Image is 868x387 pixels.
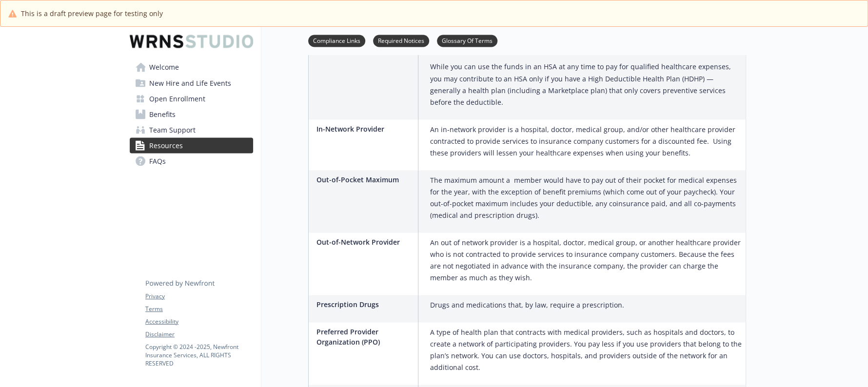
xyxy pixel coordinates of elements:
p: While you can use the funds in an HSA at any time to pay for qualified healthcare expenses, you m... [430,61,742,108]
span: Open Enrollment [149,91,205,106]
a: Benefits [130,106,253,122]
p: In-Network Provider [316,123,414,134]
a: Glossary Of Terms [437,36,497,45]
a: Terms [145,305,253,313]
p: Preferred Provider Organization (PPO) [316,326,414,347]
p: Drugs and medications that, by law, require a prescription. [430,299,624,310]
a: Accessibility [145,317,253,326]
a: Disclaimer [145,330,253,339]
a: Team Support [130,122,253,137]
p: Out-of-Network Provider [316,236,414,247]
p: An in-network provider is a hospital, doctor, medical group, and/or other healthcare provider con... [430,123,742,158]
a: Open Enrollment [130,91,253,106]
span: FAQs [149,153,166,169]
p: Prescription Drugs [316,299,414,309]
p: The maximum amount a member would have to pay out of their pocket for medical expenses for the ye... [430,174,742,221]
a: Resources [130,137,253,153]
span: Resources [149,137,183,153]
a: Required Notices [373,36,429,45]
span: Welcome [149,59,179,75]
a: Welcome [130,59,253,75]
a: Compliance Links [308,36,365,45]
span: This is a draft preview page for testing only [21,8,163,19]
span: Benefits [149,106,176,122]
a: FAQs [130,153,253,169]
p: Copyright © 2024 - 2025 , Newfront Insurance Services, ALL RIGHTS RESERVED [145,343,253,368]
span: New Hire and Life Events [149,75,231,91]
p: An out of network provider is a hospital, doctor, medical group, or another healthcare provider w... [430,236,742,283]
span: Team Support [149,122,196,137]
a: New Hire and Life Events [130,75,253,91]
a: Privacy [145,292,253,301]
p: A type of health plan that contracts with medical providers, such as hospitals and doctors, to cr... [430,326,742,373]
p: Out-of-Pocket Maximum [316,174,414,184]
